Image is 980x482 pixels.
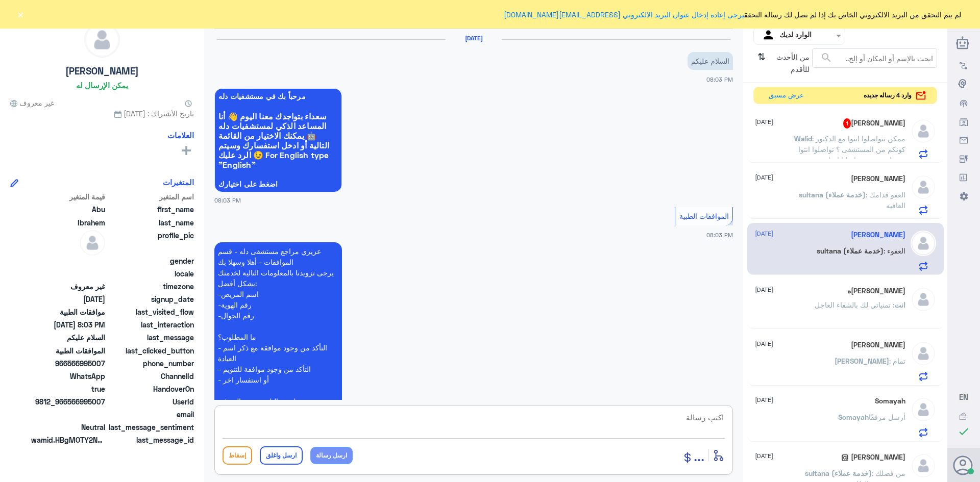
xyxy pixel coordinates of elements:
[163,177,194,187] h6: المتغيرات
[31,358,105,369] span: 966566995007
[107,217,194,228] span: last_name
[107,345,194,356] span: last_clicked_button
[864,91,912,100] span: وارد 4 رساله جديده
[679,212,729,220] span: الموافقات الطبية
[107,307,194,317] span: last_visited_flow
[706,76,733,83] span: 08:03 PM
[911,341,936,366] img: defaultAdmin.png
[107,204,194,215] span: first_name
[694,444,704,467] button: ...
[958,425,970,438] i: check
[31,191,105,202] span: قيمة المتغير
[755,339,773,348] span: [DATE]
[805,469,872,477] span: sultana (خدمة عملاء)
[85,22,119,57] img: defaultAdmin.png
[851,231,905,239] h5: Abu Ibrahem
[889,357,905,365] span: : تمام
[446,35,502,42] h6: [DATE]
[218,111,338,169] span: سعداء بتواجدك معنا اليوم 👋 أنا المساعد الذكي لمستشفيات دله 🤖 يمكنك الاختيار من القائمة التالية أو...
[31,332,105,343] span: السلام عليكم
[757,48,766,74] i: ⇅
[31,384,105,394] span: true
[80,230,105,256] img: defaultAdmin.png
[31,422,105,433] span: 0
[31,319,105,330] span: 2025-09-24T17:03:33.344Z
[31,217,105,228] span: Ibrahem
[755,285,773,294] span: [DATE]
[10,108,194,119] span: تاريخ الأشتراك : [DATE]
[755,229,773,238] span: [DATE]
[838,413,869,421] span: Somayah
[107,396,194,407] span: UserId
[911,397,936,422] img: defaultAdmin.png
[894,300,905,309] span: انت
[31,307,105,317] span: موافقات الطبية
[107,409,194,420] span: email
[843,118,905,129] h5: Walid Naser
[107,371,194,382] span: ChannelId
[755,395,773,404] span: [DATE]
[107,256,194,266] span: gender
[820,49,832,66] button: search
[31,268,105,279] span: null
[755,173,773,182] span: [DATE]
[31,294,105,305] span: 2025-09-24T17:03:05.363Z
[107,268,194,279] span: locale
[820,52,832,64] span: search
[107,294,194,305] span: signup_date
[798,134,905,164] span: : ممكن تتواصلوا انتوا مع الدكتور كونكم من المستشفى ؟ تواصلوا انتوا معه اسرع من تواصلنا احنا
[31,281,105,292] span: غير معروف
[10,97,54,108] span: غير معروف
[755,451,773,461] span: [DATE]
[214,242,342,442] p: 24/9/2025, 8:03 PM
[706,232,733,238] span: 08:03 PM
[223,446,252,465] button: إسقاط
[764,87,808,104] button: عرض مسبق
[866,190,905,210] span: : العفو قدامك العافيه
[218,92,338,100] span: مرحباً بك في مستشفيات دله
[107,435,194,445] span: last_message_id
[769,48,812,78] span: من الأحدث للأقدم
[851,341,905,349] h5: nasser
[31,409,105,420] span: null
[76,81,128,90] h6: يمكن الإرسال له
[218,180,338,188] span: اضغط على اختيارك
[817,246,884,255] span: sultana (خدمة عملاء)
[959,392,968,401] span: EN
[31,345,105,356] span: الموافقات الطبية
[31,371,105,382] span: 2
[911,174,936,200] img: defaultAdmin.png
[799,190,866,199] span: sultana (خدمة عملاء)
[841,453,905,462] h5: Mohammed @
[911,231,936,256] img: defaultAdmin.png
[310,447,353,464] button: ارسل رسالة
[504,10,744,19] a: يرجى إعادة إدخال عنوان البريد الالكتروني [EMAIL_ADDRESS][DOMAIN_NAME]
[869,413,905,421] span: أرسل مرفقًا
[959,392,968,402] button: EN
[167,131,194,140] h6: العلامات
[851,174,905,183] h5: Aya Hussein
[15,9,26,19] button: ×
[688,52,733,70] p: 24/9/2025, 8:03 PM
[875,397,905,405] h5: Somayah
[847,287,905,295] h5: عبدالاله
[843,118,851,129] span: 1
[31,204,105,215] span: Abu
[31,435,105,445] span: wamid.HBgMOTY2NTY2OTk1MDA3FQIAEhgUM0FFMkUyNUZFQzMyNDQ3QkVFOTUA
[813,49,937,67] input: ابحث بالإسم أو المكان أو إلخ..
[260,446,303,465] button: ارسل واغلق
[954,455,973,475] button: الصورة الشخصية
[107,230,194,253] span: profile_pic
[107,358,194,369] span: phone_number
[815,300,894,309] span: : تمنياتي لك بالشفاء العاجل
[31,396,105,407] span: 9812_966566995007
[107,422,194,433] span: last_message_sentiment
[835,357,889,365] span: [PERSON_NAME]
[694,446,704,464] span: ...
[755,117,773,126] span: [DATE]
[794,134,812,143] span: Walid
[65,65,139,77] h5: [PERSON_NAME]
[31,256,105,266] span: null
[107,319,194,330] span: last_interaction
[884,246,905,255] span: : العفوء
